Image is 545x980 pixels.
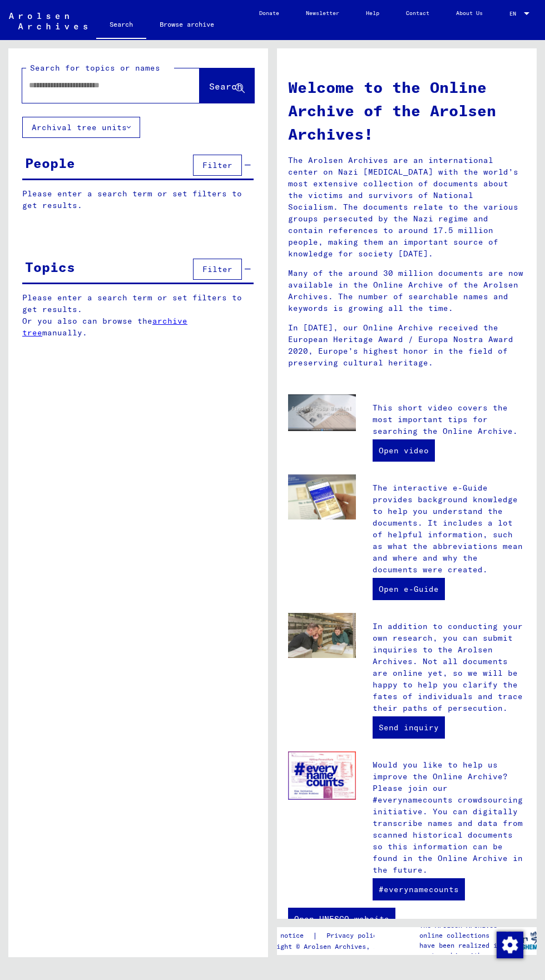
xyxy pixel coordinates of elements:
img: enc.jpg [288,751,356,800]
img: Arolsen_neg.svg [9,13,87,29]
p: Many of the around 30 million documents are now available in the Online Archive of the Arolsen Ar... [288,268,526,314]
p: In [DATE], our Online Archive received the European Heritage Award / Europa Nostra Award 2020, Eu... [288,322,526,369]
p: The interactive e-Guide provides background knowledge to help you understand the documents. It in... [373,482,526,576]
img: eguide.jpg [288,474,356,520]
p: Please enter a search term or set filters to get results. [22,188,254,211]
button: Filter [193,259,242,280]
div: People [25,153,75,173]
button: Search [200,68,254,103]
a: Search [96,11,146,40]
p: The Arolsen Archives online collections [419,920,504,941]
mat-label: Search for topics or names [30,63,160,73]
a: Browse archive [146,11,227,38]
p: The Arolsen Archives are an international center on Nazi [MEDICAL_DATA] with the world’s most ext... [288,155,526,260]
a: Legal notice [257,930,313,942]
button: Archival tree units [22,117,140,138]
div: | [257,930,394,942]
a: Send inquiry [373,716,445,739]
p: Please enter a search term or set filters to get results. Or you also can browse the manually. [22,292,254,339]
a: Open e-Guide [373,578,445,600]
a: Open UNESCO website [288,908,395,930]
p: Copyright © Arolsen Archives, 2021 [257,942,394,952]
button: Filter [193,155,242,176]
span: Search [209,81,242,92]
a: #everynamecounts [373,878,465,900]
div: Topics [25,257,75,277]
a: Privacy policy [318,930,394,942]
img: video.jpg [288,394,356,432]
a: Open video [373,439,435,462]
p: have been realized in partnership with [419,941,504,961]
img: Change consent [497,932,523,958]
h1: Welcome to the Online Archive of the Arolsen Archives! [288,76,526,146]
p: Would you like to help us improve the Online Archive? Please join our #everynamecounts crowdsourc... [373,759,526,876]
p: In addition to conducting your own research, you can submit inquiries to the Arolsen Archives. No... [373,621,526,714]
a: archive tree [22,316,187,338]
p: This short video covers the most important tips for searching the Online Archive. [373,402,526,437]
span: EN [509,11,522,17]
span: Filter [202,160,232,170]
img: inquiries.jpg [288,613,356,659]
span: Filter [202,264,232,274]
